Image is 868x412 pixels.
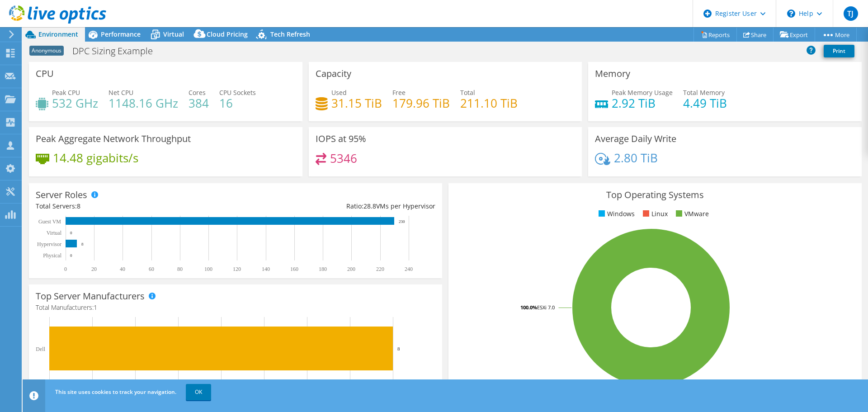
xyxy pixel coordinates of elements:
[36,201,236,211] div: Total Servers:
[219,98,256,108] h4: 16
[108,98,178,108] h4: 1148.16 GHz
[36,134,191,144] h3: Peak Aggregate Network Throughput
[36,291,145,301] h3: Top Server Manufacturers
[399,219,405,224] text: 230
[773,28,815,42] a: Export
[683,98,727,108] h4: 4.49 TiB
[641,209,668,219] li: Linux
[392,98,450,108] h4: 179.96 TiB
[53,153,138,163] h4: 14.48 gigabits/s
[262,266,270,272] text: 140
[787,9,795,18] svg: \n
[55,388,176,396] span: This site uses cookies to track your navigation.
[36,303,435,313] h4: Total Manufacturers:
[52,98,98,108] h4: 532 GHz
[38,30,78,38] span: Environment
[316,134,366,144] h3: IOPS at 95%
[460,98,518,108] h4: 211.10 TiB
[37,241,61,247] text: Hypervisor
[38,218,61,225] text: Guest VM
[270,30,310,38] span: Tech Refresh
[331,88,347,97] span: Used
[68,46,167,56] h1: DPC Sizing Example
[319,266,327,272] text: 180
[101,30,141,38] span: Performance
[94,303,97,312] span: 1
[163,30,184,38] span: Virtual
[455,190,855,200] h3: Top Operating Systems
[392,88,406,97] span: Free
[612,88,673,97] span: Peak Memory Usage
[177,266,183,272] text: 80
[595,69,630,79] h3: Memory
[683,88,725,97] span: Total Memory
[331,98,382,108] h4: 31.15 TiB
[520,304,537,311] tspan: 100.0%
[233,266,241,272] text: 120
[824,45,854,57] a: Print
[397,346,400,351] text: 8
[612,98,673,108] h4: 2.92 TiB
[405,266,413,272] text: 240
[149,266,154,272] text: 60
[219,88,256,97] span: CPU Sockets
[844,6,858,21] span: TJ
[363,202,376,210] span: 28.8
[70,231,72,235] text: 0
[376,266,384,272] text: 220
[614,153,658,163] h4: 2.80 TiB
[47,230,62,236] text: Virtual
[81,242,84,246] text: 8
[189,88,206,97] span: Cores
[91,266,97,272] text: 20
[52,88,80,97] span: Peak CPU
[36,190,87,200] h3: Server Roles
[815,28,857,42] a: More
[36,69,54,79] h3: CPU
[736,28,774,42] a: Share
[674,209,709,219] li: VMware
[64,266,67,272] text: 0
[693,28,737,42] a: Reports
[204,266,212,272] text: 100
[29,46,64,56] span: Anonymous
[186,384,211,400] a: OK
[120,266,125,272] text: 40
[77,202,80,210] span: 8
[537,304,555,311] tspan: ESXi 7.0
[189,98,209,108] h4: 384
[330,153,357,163] h4: 5346
[36,346,45,352] text: Dell
[347,266,355,272] text: 200
[236,201,435,211] div: Ratio: VMs per Hypervisor
[70,253,72,258] text: 0
[108,88,133,97] span: Net CPU
[595,134,676,144] h3: Average Daily Write
[207,30,248,38] span: Cloud Pricing
[290,266,298,272] text: 160
[43,252,61,259] text: Physical
[316,69,351,79] h3: Capacity
[596,209,635,219] li: Windows
[460,88,475,97] span: Total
